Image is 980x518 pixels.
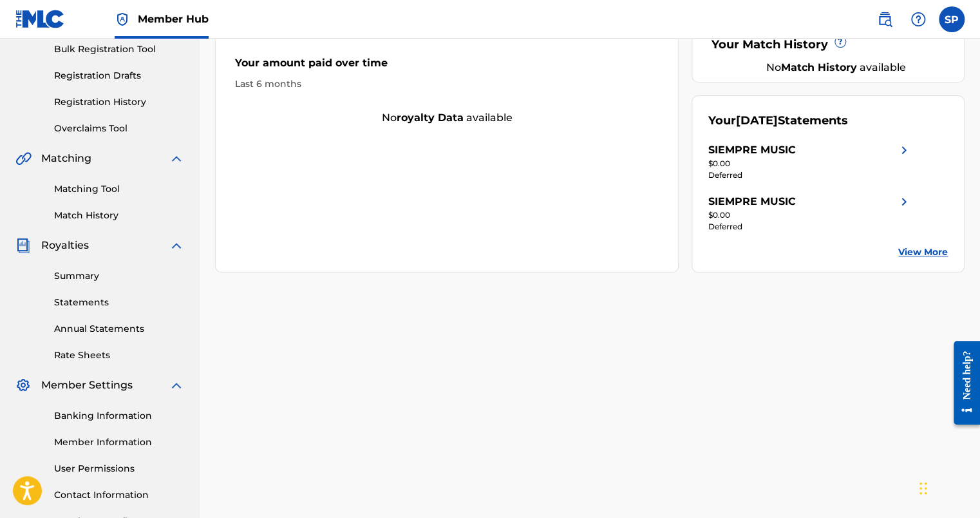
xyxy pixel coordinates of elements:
[877,12,892,27] img: search
[54,69,184,82] a: Registration Drafts
[54,488,184,502] a: Contact Information
[54,462,184,475] a: User Permissions
[835,37,845,47] span: ?
[169,238,184,253] img: expand
[916,456,980,518] iframe: Chat Widget
[872,6,898,32] a: Public Search
[169,378,184,393] img: expand
[54,95,184,109] a: Registration History
[919,469,927,508] div: Drag
[235,55,659,77] div: Your amount paid over time
[15,238,31,253] img: Royalties
[724,60,948,75] div: No available
[54,122,184,135] a: Overclaims Tool
[896,194,912,209] img: right chevron icon
[781,61,857,73] strong: Match History
[736,113,778,128] span: [DATE]
[944,331,980,435] iframe: Resource Center
[41,378,133,393] span: Member Settings
[708,142,912,181] a: SIEMPRE MUSICright chevron icon$0.00Deferred
[397,111,464,124] strong: royalty data
[41,151,91,166] span: Matching
[235,77,659,91] div: Last 6 months
[708,158,912,169] div: $0.00
[54,349,184,362] a: Rate Sheets
[54,43,184,56] a: Bulk Registration Tool
[708,221,912,233] div: Deferred
[54,436,184,449] a: Member Information
[708,112,848,129] div: Your Statements
[41,238,89,253] span: Royalties
[15,10,65,28] img: MLC Logo
[708,36,948,53] div: Your Match History
[54,409,184,423] a: Banking Information
[169,151,184,166] img: expand
[898,245,948,259] a: View More
[708,142,796,158] div: SIEMPRE MUSIC
[54,209,184,222] a: Match History
[216,110,678,126] div: No available
[905,6,931,32] div: Help
[708,194,912,233] a: SIEMPRE MUSICright chevron icon$0.00Deferred
[54,269,184,283] a: Summary
[708,209,912,221] div: $0.00
[896,142,912,158] img: right chevron icon
[708,194,796,209] div: SIEMPRE MUSIC
[910,12,926,27] img: help
[138,12,209,26] span: Member Hub
[54,296,184,309] a: Statements
[15,378,31,393] img: Member Settings
[939,6,965,32] div: User Menu
[15,151,32,166] img: Matching
[54,322,184,336] a: Annual Statements
[54,182,184,196] a: Matching Tool
[708,169,912,181] div: Deferred
[115,12,130,27] img: Top Rightsholder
